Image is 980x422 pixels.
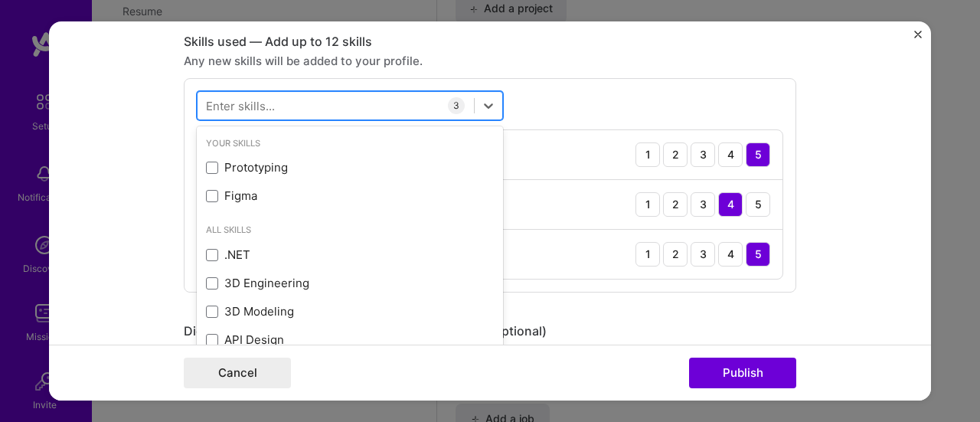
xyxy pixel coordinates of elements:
[184,358,291,388] button: Cancel
[914,31,922,47] button: Close
[635,142,660,167] div: 1
[718,242,743,267] div: 4
[197,222,503,238] div: All Skills
[691,242,715,267] div: 3
[663,192,688,217] div: 2
[635,192,660,217] div: 1
[663,142,688,167] div: 2
[206,247,494,263] div: .NET
[746,142,770,167] div: 5
[206,159,494,175] div: Prototyping
[718,192,743,217] div: 4
[206,275,494,291] div: 3D Engineering
[691,192,715,217] div: 3
[746,192,770,217] div: 5
[206,188,494,204] div: Figma
[206,97,275,113] div: Enter skills...
[184,323,796,339] div: Did this role require you to manage team members? (Optional)
[184,53,796,69] div: Any new skills will be added to your profile.
[689,358,796,388] button: Publish
[206,303,494,319] div: 3D Modeling
[718,142,743,167] div: 4
[184,34,796,50] div: Skills used — Add up to 12 skills
[635,242,660,267] div: 1
[206,332,494,348] div: API Design
[746,242,770,267] div: 5
[691,142,715,167] div: 3
[197,136,503,152] div: Your Skills
[663,242,688,267] div: 2
[448,97,465,114] div: 3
